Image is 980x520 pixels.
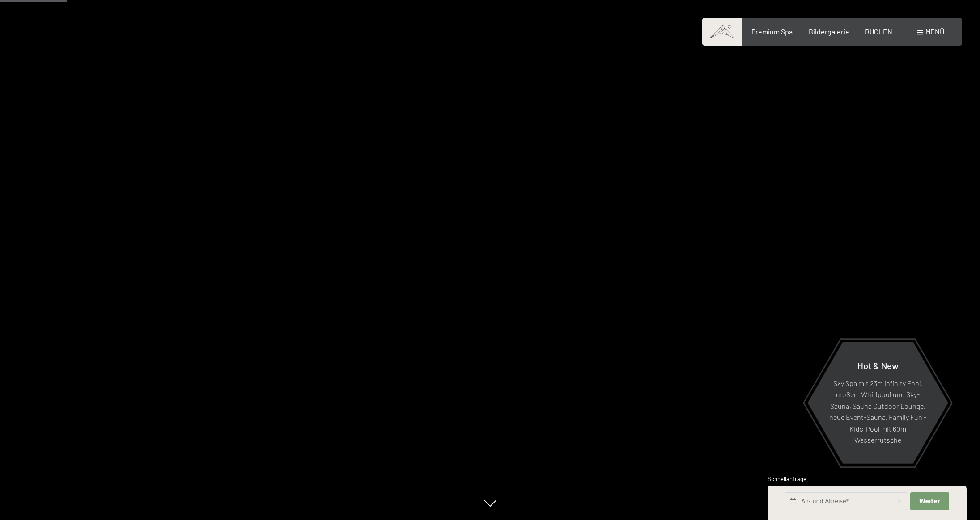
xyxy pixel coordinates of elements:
a: Hot & New Sky Spa mit 23m Infinity Pool, großem Whirlpool und Sky-Sauna, Sauna Outdoor Lounge, ne... [807,341,949,464]
a: Premium Spa [751,27,793,36]
span: Weiter [919,497,940,505]
span: Hot & New [857,360,899,370]
a: Bildergalerie [809,27,849,36]
p: Sky Spa mit 23m Infinity Pool, großem Whirlpool und Sky-Sauna, Sauna Outdoor Lounge, neue Event-S... [829,377,926,446]
span: Menü [925,27,944,36]
span: Schnellanfrage [768,475,806,482]
button: Weiter [910,492,949,511]
a: BUCHEN [865,27,892,36]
